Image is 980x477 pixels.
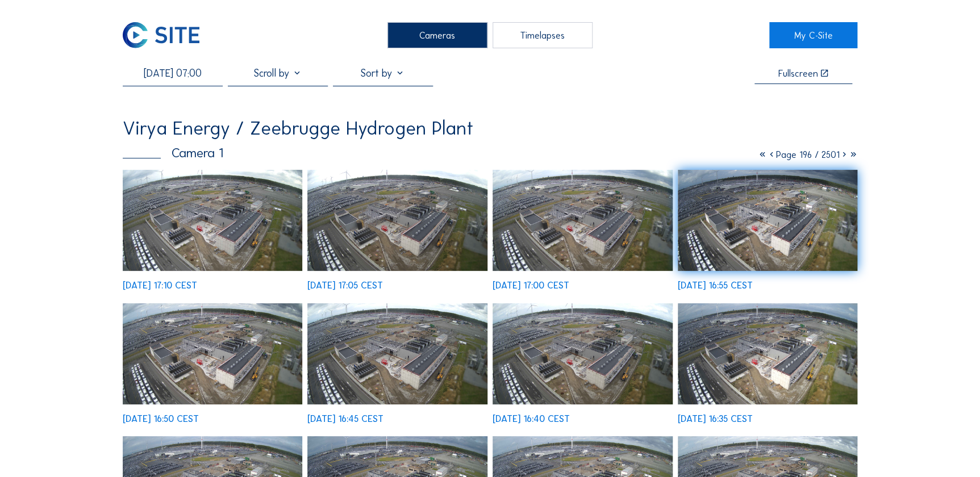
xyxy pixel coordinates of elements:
[123,147,223,160] div: Camera 1
[307,414,383,423] div: [DATE] 16:45 CEST
[775,149,839,160] span: Page 196 / 2501
[678,414,753,423] div: [DATE] 16:35 CEST
[123,303,303,404] img: image_52878789
[123,414,199,423] div: [DATE] 16:50 CEST
[307,281,383,290] div: [DATE] 17:05 CEST
[123,22,211,48] a: C-SITE Logo
[123,119,474,138] div: Virya Energy / Zeebrugge Hydrogen Plant
[123,22,199,48] img: C-SITE Logo
[493,414,570,423] div: [DATE] 16:40 CEST
[493,170,673,271] img: image_52878977
[123,281,197,290] div: [DATE] 17:10 CEST
[307,303,487,404] img: image_52878650
[307,170,487,271] img: image_52879146
[678,303,858,404] img: image_52878379
[678,281,753,290] div: [DATE] 16:55 CEST
[769,22,857,48] a: My C-Site
[123,67,223,79] input: Search by date 󰅀
[493,281,569,290] div: [DATE] 17:00 CEST
[778,69,818,78] div: Fullscreen
[493,22,593,48] div: Timelapses
[123,170,303,271] img: image_52879303
[493,303,673,404] img: image_52878516
[387,22,487,48] div: Cameras
[678,170,858,271] img: image_52878960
